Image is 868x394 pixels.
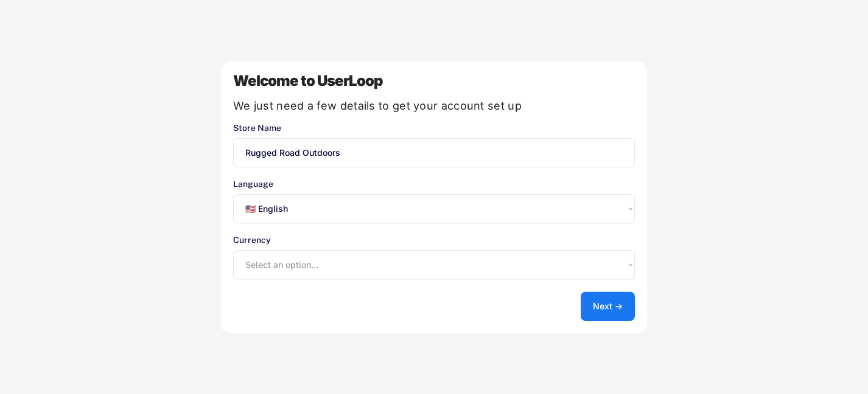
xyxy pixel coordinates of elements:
button: Next → [581,292,635,321]
div: We just need a few details to get your account set up [233,100,635,111]
div: Welcome to UserLoop [233,74,635,88]
input: You store's name [233,138,635,167]
div: Currency [233,236,635,244]
div: Store Name [233,124,635,132]
div: Language [233,180,635,188]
